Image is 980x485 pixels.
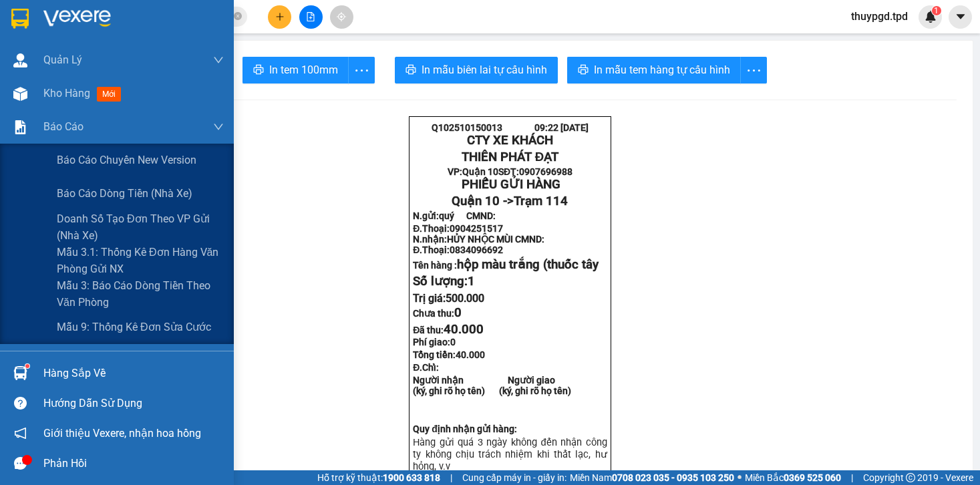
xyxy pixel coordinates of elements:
[448,166,573,177] strong: VP: SĐT:
[462,470,566,485] span: Cung cấp máy in - giấy in:
[213,122,224,132] span: down
[745,470,841,485] span: Miền Bắc
[612,472,734,483] strong: 0708 023 035 - 0935 103 250
[840,8,919,25] span: thuypgd.tpd
[949,5,972,29] button: caret-down
[447,234,544,245] span: HỦY NHỘC MÙI CMND:
[413,337,456,347] strong: Phí giao:
[925,11,937,23] img: icon-new-feature
[57,277,224,311] span: Mẫu 3: Báo cáo dòng tiền theo văn phòng
[906,473,915,482] span: copyright
[234,11,242,23] span: close-circle
[413,234,544,245] strong: N.nhận:
[413,274,475,289] span: Số lượng:
[454,305,462,320] span: 0
[413,375,555,385] strong: Người nhận Người giao
[14,397,27,410] span: question-circle
[932,6,941,15] sup: 1
[13,120,27,134] img: solution-icon
[57,210,224,244] span: Doanh số tạo đơn theo VP gửi (nhà xe)
[514,194,568,208] span: Trạm 114
[14,457,27,470] span: message
[13,87,27,101] img: warehouse-icon
[567,57,741,84] button: printerIn mẫu tem hàng tự cấu hình
[269,61,338,78] span: In tem 100mm
[413,349,485,360] span: Tổng tiền:
[242,57,349,84] button: printerIn tem 100mm
[43,425,201,442] span: Giới thiệu Vexere, nhận hoa hồng
[784,472,841,483] strong: 0369 525 060
[450,245,503,255] span: 0834096692
[413,362,439,373] span: Đ.Chỉ:
[519,166,573,177] span: 0907696988
[299,5,323,29] button: file-add
[738,475,742,480] span: ⚪️
[450,223,503,234] span: 0904251517
[317,470,440,485] span: Hỗ trợ kỹ thuật:
[14,427,27,440] span: notification
[439,210,496,221] span: quý CMND:
[955,11,967,23] span: caret-down
[57,152,196,168] span: Báo cáo chuyến New Version
[934,6,939,15] span: 1
[422,61,547,78] span: In mẫu biên lai tự cấu hình
[330,5,353,29] button: aim
[383,472,440,483] strong: 1900 633 818
[348,57,375,84] button: more
[468,274,475,289] span: 1
[43,393,224,414] div: Hướng dẫn sử dụng
[43,454,224,474] div: Phản hồi
[13,53,27,67] img: warehouse-icon
[457,257,599,272] span: hộp màu trắng (thuốc tây
[446,292,484,305] span: 500.000
[450,337,456,347] span: 0
[741,62,766,79] span: more
[43,51,82,68] span: Quản Lý
[13,366,27,380] img: warehouse-icon
[25,364,29,368] sup: 1
[462,177,560,192] span: PHIẾU GỬI HÀNG
[456,349,485,360] span: 40.000
[534,122,558,133] span: 09:22
[467,133,553,148] strong: CTY XE KHÁCH
[234,12,242,20] span: close-circle
[268,5,291,29] button: plus
[413,385,571,396] strong: (ký, ghi rõ họ tên) (ký, ghi rõ họ tên)
[413,223,503,234] strong: Đ.Thoại:
[11,9,29,29] img: logo-vxr
[413,436,607,472] span: Hàng gửi quá 3 ngày không đến nhận công ty không chịu trách nhiệm khi thất lạc, hư hỏn...
[444,322,484,337] span: 40.000
[432,122,502,133] span: Q102510150013
[450,470,452,485] span: |
[349,62,374,79] span: more
[462,166,498,177] span: Quận 10
[578,64,589,77] span: printer
[57,185,192,202] span: Báo cáo dòng tiền (nhà xe)
[413,260,599,271] strong: Tên hàng :
[275,12,285,21] span: plus
[594,61,730,78] span: In mẫu tem hàng tự cấu hình
[462,150,558,164] strong: THIÊN PHÁT ĐẠT
[413,325,484,335] strong: Đã thu:
[851,470,853,485] span: |
[413,245,503,255] strong: Đ.Thoại:
[395,57,558,84] button: printerIn mẫu biên lai tự cấu hình
[413,210,496,221] strong: N.gửi:
[413,308,462,319] strong: Chưa thu:
[57,319,211,335] span: Mẫu 9: Thống kê đơn sửa cước
[213,55,224,65] span: down
[570,470,734,485] span: Miền Nam
[97,87,121,102] span: mới
[337,12,346,21] span: aim
[43,87,90,100] span: Kho hàng
[43,363,224,383] div: Hàng sắp về
[740,57,767,84] button: more
[413,292,484,305] span: Trị giá:
[43,118,84,135] span: Báo cáo
[452,194,568,208] span: Quận 10 ->
[405,64,416,77] span: printer
[306,12,315,21] span: file-add
[413,424,517,434] strong: Quy định nhận gửi hàng:
[57,244,224,277] span: Mẫu 3.1: Thống kê đơn hàng văn phòng gửi NX
[560,122,589,133] span: [DATE]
